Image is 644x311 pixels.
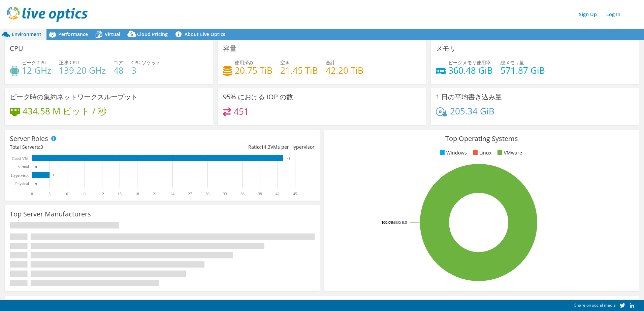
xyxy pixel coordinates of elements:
h4: 20.75 TiB [235,67,272,74]
text: 0 [31,192,33,196]
h4: 21.45 TiB [280,67,318,74]
h4: 451 [234,108,249,115]
span: ピーク CPU [22,59,46,66]
text: 27 [188,192,192,196]
text: Virtual [18,165,29,169]
h3: メモリ [436,45,456,52]
li: VMware [496,149,522,157]
span: 合計 [326,59,335,66]
h3: Server Roles [10,135,48,142]
h4: 42.20 TiB [326,67,363,74]
text: 6 [66,192,68,196]
a: About Live Optics [173,29,230,40]
h3: CPU [10,45,23,52]
text: 42 [276,192,280,196]
span: CPU ソケット [131,59,161,66]
span: ピークメモリ使用率 [448,59,491,66]
a: Sign Up [576,9,600,19]
text: 39 [258,192,262,196]
h4: 360.48 GiB [448,67,493,74]
span: 3 [40,144,43,150]
text: 0 [35,165,37,169]
text: 24 [170,192,174,196]
span: 正味 CPU [59,59,79,66]
h4: 571.87 GiB [501,67,545,74]
text: 30 [205,192,210,196]
text: 33 [223,192,227,196]
h3: 95% における IOP の数 [223,93,293,101]
text: 43 [287,157,290,160]
text: Guest VM [12,156,29,161]
text: 0 [35,182,37,185]
span: コア [114,59,123,66]
h3: Top Server Manufacturers [10,210,91,218]
text: 21 [153,192,157,196]
text: 9 [84,192,86,196]
h4: 139.20 GHz [59,67,106,74]
text: 18 [135,192,139,196]
li: Linux [471,149,491,157]
h4: 12 GHz [22,67,51,74]
span: 空き [280,59,290,66]
h3: 1 日の平均書き込み量 [436,93,502,101]
span: Performance [58,31,88,37]
div: Total Servers: [10,143,162,151]
span: Virtual [105,31,120,37]
span: 総メモリ量 [501,59,524,66]
span: Cloud Pricing [137,31,168,37]
h4: 3 [131,67,161,74]
h4: 205.34 GiB [450,107,494,115]
h3: Top Operating Systems [329,135,634,142]
h4: 48 [114,67,124,74]
li: Windows [438,149,467,157]
text: 3 [53,174,55,177]
h4: 434.58 M ビット / 秒 [23,107,107,115]
a: Log In [603,9,624,19]
tspan: ESXi 8.0 [394,220,407,225]
h3: ピーク時の集約ネットワークスループット [10,93,138,101]
tspan: 100.0% [381,220,394,225]
span: Share on social media [574,302,616,308]
img: live_optics_svg.svg [7,7,88,22]
span: 使用済み [235,59,254,66]
h3: 容量 [223,45,236,52]
text: 12 [100,192,104,196]
text: 15 [118,192,122,196]
span: 14.3 [261,144,270,150]
text: 3 [49,192,51,196]
text: 36 [240,192,245,196]
text: Hypervisor [11,173,29,178]
span: Environment [12,31,41,37]
text: Physical [15,181,29,186]
div: Ratio: VMs per Hypervisor [162,143,314,151]
text: 45 [293,192,297,196]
